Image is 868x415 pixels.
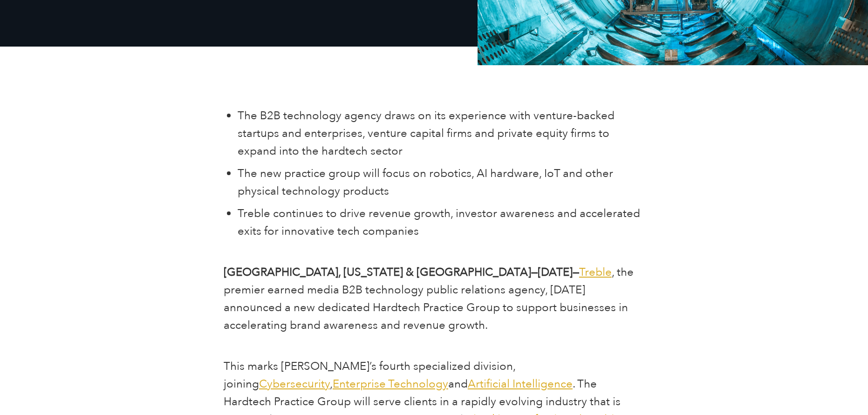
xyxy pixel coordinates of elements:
[448,376,468,392] span: and
[238,108,615,159] span: The B2B technology agency draws on its experience with venture-backed startups and enterprises, v...
[238,166,613,199] span: The new practice group will focus on robotics, AI hardware, IoT and other physical technology pro...
[579,265,612,280] a: Treble
[224,265,579,280] b: [GEOGRAPHIC_DATA], [US_STATE] & [GEOGRAPHIC_DATA]—[DATE]—
[330,376,333,392] span: ,
[333,376,448,392] a: Enterprise Technology
[259,376,330,392] a: Cybersecurity
[238,206,640,239] span: Treble continues to drive revenue growth, investor awareness and accelerated exits for innovative...
[224,359,515,392] span: This marks [PERSON_NAME]’s fourth specialized division, joining
[468,376,573,392] a: Artificial Intelligence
